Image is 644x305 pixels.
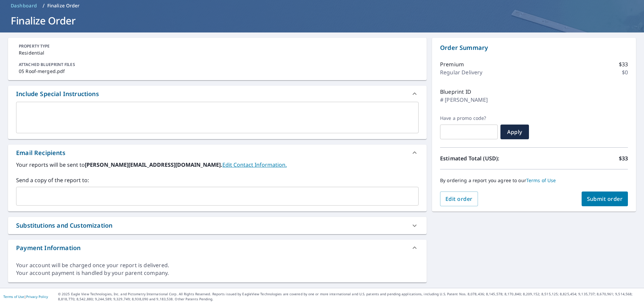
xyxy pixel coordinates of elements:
[619,154,628,162] p: $33
[19,49,416,56] p: Residential
[16,161,419,169] label: Your reports will be sent to
[16,148,65,157] div: Email Recipients
[440,88,471,96] p: Blueprint ID
[8,0,636,11] nav: breadcrumb
[16,89,99,98] div: Include Special Instructions
[500,125,529,139] button: Apply
[619,60,628,68] p: $33
[526,177,556,183] a: Terms of Use
[19,43,416,49] p: PROPERTY TYPE
[3,294,24,299] a: Terms of Use
[440,43,628,52] p: Order Summary
[440,96,488,104] p: # [PERSON_NAME]
[16,243,80,252] div: Payment Information
[8,217,427,234] div: Substitutions and Customization
[582,192,628,206] button: Submit order
[19,62,416,68] p: ATTACHED BLUEPRINT FILES
[445,195,473,203] span: Edit order
[440,177,628,183] p: By ordering a report you agree to our
[8,0,40,11] a: Dashboard
[222,161,287,168] a: EditContactInfo
[47,2,80,9] p: Finalize Order
[26,294,48,299] a: Privacy Policy
[3,295,48,299] p: |
[58,292,641,302] p: © 2025 Eagle View Technologies, Inc. and Pictometry International Corp. All Rights Reserved. Repo...
[440,154,534,162] p: Estimated Total (USD):
[43,2,45,10] li: /
[16,176,419,184] label: Send a copy of the report to:
[440,115,498,121] label: Have a promo code?
[19,68,416,75] p: 05 Roof-merged.pdf
[16,269,419,277] div: Your account payment is handled by your parent company.
[440,192,478,206] button: Edit order
[622,68,628,76] p: $0
[85,161,222,168] b: [PERSON_NAME][EMAIL_ADDRESS][DOMAIN_NAME].
[8,145,427,161] div: Email Recipients
[440,60,464,68] p: Premium
[8,86,427,102] div: Include Special Instructions
[506,128,524,136] span: Apply
[8,14,636,27] h1: Finalize Order
[16,261,419,269] div: Your account will be charged once your report is delivered.
[440,68,482,76] p: Regular Delivery
[11,2,37,9] span: Dashboard
[16,221,112,230] div: Substitutions and Customization
[8,240,427,256] div: Payment Information
[587,195,623,203] span: Submit order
